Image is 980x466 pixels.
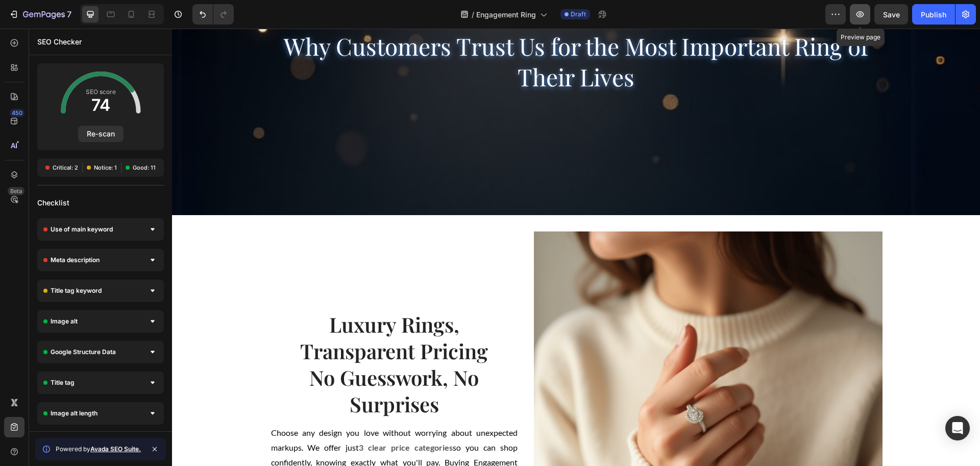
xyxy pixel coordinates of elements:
[51,316,78,327] span: Image alt
[67,8,71,20] p: 7
[86,97,116,113] span: 74
[921,9,946,20] div: Publish
[912,4,955,25] button: Publish
[187,414,281,424] strong: 3 clear price categories
[8,187,24,195] div: Beta
[133,164,156,172] span: Good: 11
[874,4,908,25] button: Save
[945,416,970,440] div: Open Intercom Messenger
[51,378,75,388] span: Title tag
[476,9,536,20] span: Engagement Ring
[29,194,172,212] div: Checklist
[51,255,100,265] span: Meta description
[90,445,141,453] a: Avada SEO Suite.
[172,29,980,466] iframe: Design area
[86,87,116,97] span: SEO score
[571,10,586,19] span: Draft
[4,4,76,25] button: 7
[51,347,116,357] span: Google Structure Data
[94,164,117,172] span: Notice: 1
[78,126,124,142] button: Re-scan
[53,164,78,172] span: Critical: 2
[56,445,141,454] span: Powered by
[10,109,24,117] div: 450
[51,286,102,296] span: Title tag keyword
[51,408,97,418] span: Image alt length
[472,9,474,20] span: /
[99,414,346,453] span: so you can shop confidently, knowing exactly what you'll pay. Buying Engagement Rings has never b...
[37,36,82,48] p: SEO Checker
[883,10,900,19] span: Save
[192,4,234,25] div: Undo/Redo
[51,224,113,235] span: Use of main keyword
